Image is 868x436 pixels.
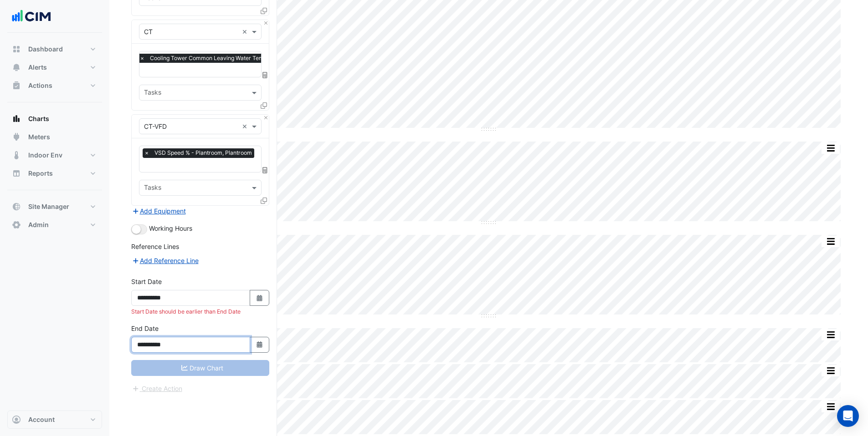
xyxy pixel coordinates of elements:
span: Dashboard [28,45,63,54]
span: Choose Function [261,166,269,174]
app-icon: Actions [12,81,21,90]
div: Open Intercom Messenger [837,405,859,427]
app-icon: Site Manager [12,202,21,211]
app-icon: Indoor Env [12,151,21,160]
button: Add Reference Line [131,255,199,266]
span: Reports [28,169,53,178]
app-escalated-ticket-create-button: Please draw the charts first [131,384,183,392]
span: Working Hours [149,224,192,232]
button: Indoor Env [7,146,102,164]
label: Start Date [131,277,162,286]
app-icon: Meters [12,132,21,142]
fa-icon: Select Date [256,341,264,349]
fa-icon: Select Date [256,294,264,302]
label: Reference Lines [131,242,179,251]
span: Charts [28,114,49,123]
span: Clear [242,27,250,36]
button: More Options [822,142,840,154]
button: More Options [822,365,840,376]
span: Indoor Env [28,151,62,160]
button: Actions [7,76,102,95]
span: Site Manager [28,202,69,211]
button: Add Equipment [131,206,186,216]
button: Account [7,411,102,429]
button: More Options [822,401,840,412]
span: × [138,54,146,63]
app-icon: Alerts [12,63,21,72]
div: Tasks [143,183,161,194]
span: Clear [242,122,250,131]
span: Meters [28,132,50,142]
app-icon: Dashboard [12,45,21,54]
app-icon: Reports [12,169,21,178]
img: Company Logo [11,7,52,25]
span: Clone Favourites and Tasks from this Equipment to other Equipment [261,7,267,15]
button: Admin [7,216,102,234]
button: Site Manager [7,198,102,216]
button: Close [263,20,269,26]
button: More Options [822,236,840,247]
span: Choose Function [261,71,269,79]
span: Actions [28,81,52,90]
label: End Date [131,324,159,333]
span: Alerts [28,63,47,72]
button: More Options [822,329,840,340]
app-icon: Charts [12,114,21,123]
span: Clear [260,154,266,164]
span: × [143,148,151,157]
span: VSD Speed % - Plantroom, Plantroom [152,148,254,157]
span: Account [28,415,55,424]
span: Admin [28,220,49,229]
button: Dashboard [7,40,102,58]
button: Charts [7,110,102,128]
div: Start Date should be earlier than End Date [131,308,269,316]
span: Clone Favourites and Tasks from this Equipment to other Equipment [261,101,267,109]
button: Reports [7,164,102,183]
span: Cooling Tower Common Leaving Water Temperature (Fahrenheit) - Plantroom, Plantroom [148,54,383,63]
div: Tasks [143,87,161,99]
button: Alerts [7,58,102,76]
app-icon: Admin [12,220,21,229]
span: Clone Favourites and Tasks from this Equipment to other Equipment [261,197,267,204]
button: Meters [7,128,102,146]
button: Close [263,115,269,121]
